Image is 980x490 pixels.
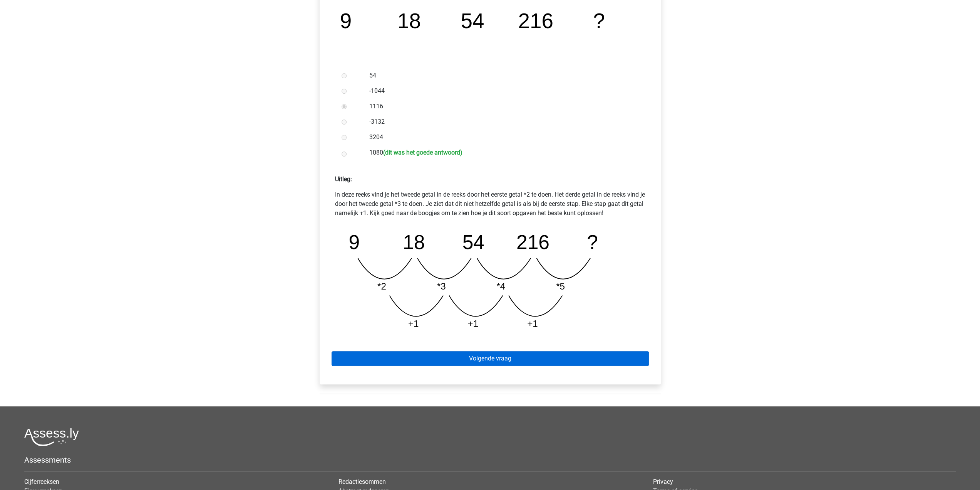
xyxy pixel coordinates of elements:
[24,428,79,446] img: Assessly logo
[24,478,59,485] a: Cijferreeksen
[348,231,360,253] tspan: 9
[383,149,462,156] h6: (dit was het goede antwoord)
[335,175,352,183] strong: Uitleg:
[24,455,956,465] h5: Assessments
[527,318,538,329] tspan: +1
[653,478,673,485] a: Privacy
[467,318,478,329] tspan: +1
[332,351,649,366] a: Volgende vraag
[408,318,419,329] tspan: +1
[369,133,636,142] label: 3204
[397,9,420,33] tspan: 18
[369,117,636,126] label: -3132
[338,478,386,485] a: Redactiesommen
[518,9,553,33] tspan: 216
[369,102,636,111] label: 1116
[461,9,484,33] tspan: 54
[340,9,351,33] tspan: 9
[369,148,636,159] label: 1080
[587,231,598,253] tspan: ?
[516,231,549,253] tspan: 216
[369,71,636,80] label: 54
[593,9,605,33] tspan: ?
[335,190,645,218] p: In deze reeks vind je het tweede getal in de reeks door het eerste getal *2 te doen. Het derde ge...
[462,231,484,253] tspan: 54
[369,86,636,96] label: -1044
[402,231,424,253] tspan: 18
